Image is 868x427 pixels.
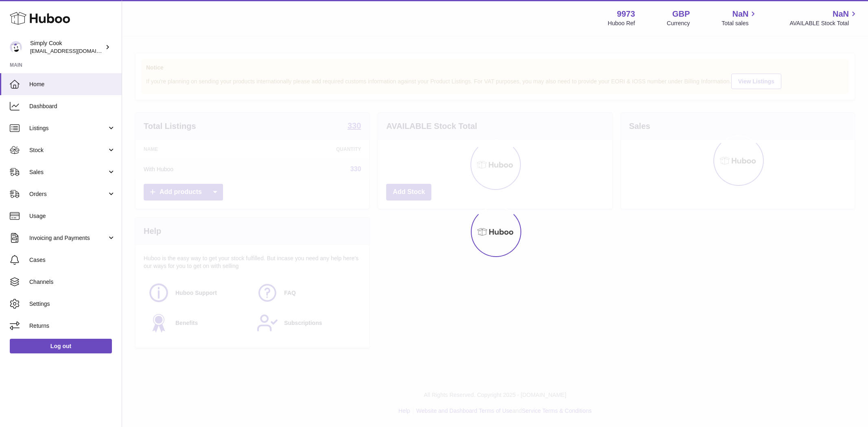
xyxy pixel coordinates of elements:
a: NaN AVAILABLE Stock Total [789,9,858,27]
span: Stock [29,146,107,154]
span: Channels [29,278,116,286]
span: Usage [29,212,116,220]
span: AVAILABLE Stock Total [789,20,858,27]
span: Dashboard [29,102,116,110]
span: Settings [29,300,116,308]
span: Home [29,81,116,88]
a: Log out [10,339,112,353]
span: Sales [29,168,107,176]
span: NaN [833,9,849,20]
div: Simply Cook [30,39,103,55]
img: internalAdmin-9973@internal.huboo.com [10,41,22,53]
span: Cases [29,256,116,264]
div: Huboo Ref [608,20,635,27]
span: Total sales [722,20,758,27]
span: Orders [29,190,107,198]
span: [EMAIL_ADDRESS][DOMAIN_NAME] [30,48,120,54]
span: Returns [29,322,116,330]
div: Currency [667,20,690,27]
span: NaN [732,9,748,20]
strong: 9973 [617,9,635,20]
strong: GBP [672,9,690,20]
a: NaN Total sales [722,9,758,27]
span: Invoicing and Payments [29,234,107,242]
span: Listings [29,124,107,132]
